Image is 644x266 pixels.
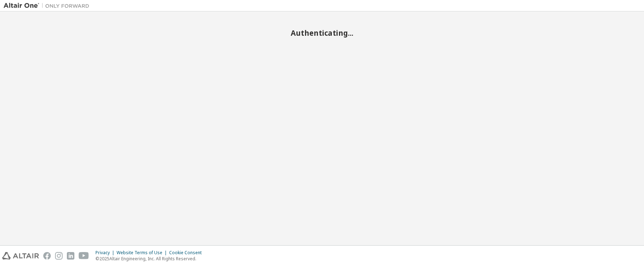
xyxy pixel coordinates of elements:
[169,250,206,256] div: Cookie Consent
[95,256,206,262] p: © 2025 Altair Engineering, Inc. All Rights Reserved.
[95,250,117,256] div: Privacy
[67,252,74,260] img: linkedin.svg
[4,2,93,9] img: Altair One
[4,28,640,38] h2: Authenticating...
[117,250,169,256] div: Website Terms of Use
[43,252,51,260] img: facebook.svg
[79,252,89,260] img: youtube.svg
[2,252,39,260] img: altair_logo.svg
[55,252,63,260] img: instagram.svg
